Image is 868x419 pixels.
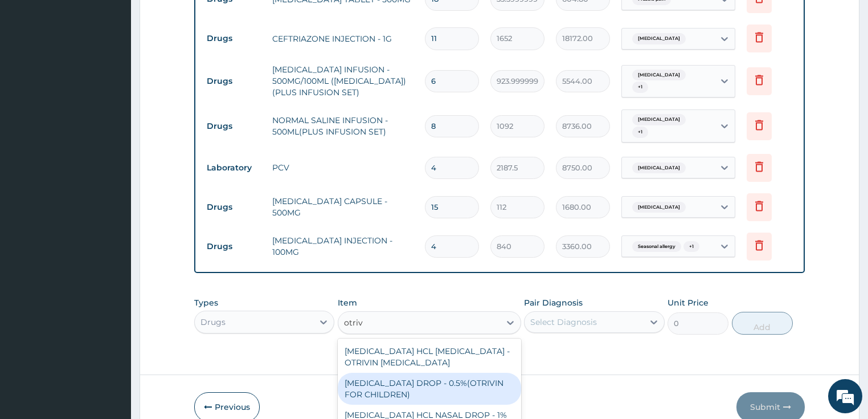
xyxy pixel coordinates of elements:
div: Minimize live chat window [187,6,214,33]
td: Drugs [201,116,267,137]
td: Laboratory [201,157,267,178]
div: [MEDICAL_DATA] HCL [MEDICAL_DATA] - OTRIVIN [MEDICAL_DATA] [338,341,521,373]
td: Drugs [201,71,267,92]
span: + 1 [683,241,699,253]
div: Chat with us now [59,64,191,79]
td: [MEDICAL_DATA] INJECTION - 100MG [267,229,420,263]
label: Item [338,297,357,308]
span: [MEDICAL_DATA] [632,162,686,174]
span: [MEDICAL_DATA] [632,114,686,125]
td: PCV [267,156,420,179]
span: + 1 [632,127,648,138]
span: Seasonal allergy [632,241,681,253]
td: Drugs [201,28,267,49]
span: [MEDICAL_DATA] [632,202,686,213]
td: NORMAL SALINE INFUSION - 500ML(PLUS INFUSION SET) [267,109,420,143]
label: Unit Price [668,297,709,308]
td: Drugs [201,236,267,257]
label: Types [194,298,218,308]
td: [MEDICAL_DATA] CAPSULE - 500MG [267,190,420,224]
img: d_794563401_company_1708531726252_794563401 [21,57,46,86]
div: Select Diagnosis [530,316,597,328]
span: [MEDICAL_DATA] [632,33,686,44]
td: CEFTRIAZONE INJECTION - 1G [267,27,420,50]
div: [MEDICAL_DATA] DROP - 0.5%(OTRIVIN FOR CHILDREN) [338,373,521,405]
button: Add [732,312,793,335]
span: We're online! [66,133,157,248]
td: Drugs [201,197,267,218]
span: [MEDICAL_DATA] [632,70,686,81]
td: [MEDICAL_DATA] INFUSION - 500MG/100ML ([MEDICAL_DATA])(PLUS INFUSION SET) [267,58,420,104]
div: Drugs [200,316,226,328]
textarea: Type your message and hit 'Enter' [6,290,217,329]
span: + 1 [632,82,648,93]
label: Pair Diagnosis [524,297,583,308]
